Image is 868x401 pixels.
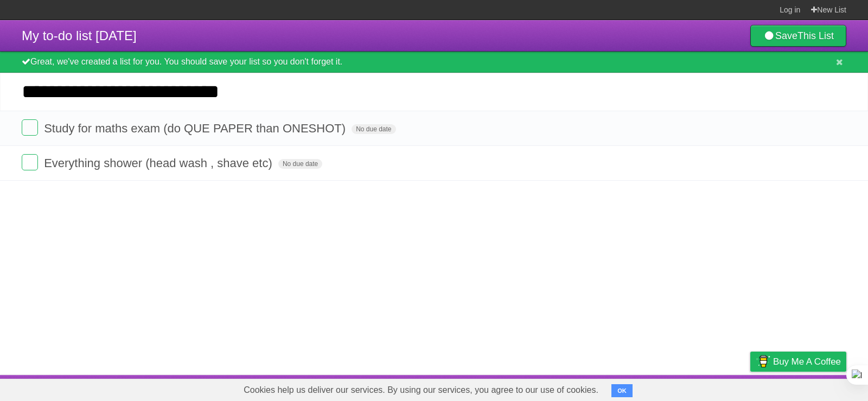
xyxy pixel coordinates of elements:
button: OK [611,384,633,397]
label: Done [22,154,38,170]
span: No due date [278,159,322,169]
a: SaveThis List [750,25,846,47]
a: Developers [642,378,686,398]
a: Buy me a coffee [750,352,846,372]
span: No due date [352,124,395,134]
span: Cookies help us deliver our services. By using our services, you agree to our use of cookies. [233,379,609,401]
span: My to-do list [DATE] [22,28,137,43]
label: Done [22,119,38,136]
span: Buy me a coffee [773,352,841,371]
span: Study for maths exam (do QUE PAPER than ONESHOT) [44,122,348,135]
a: Suggest a feature [778,378,846,398]
span: Everything shower (head wash , shave etc) [44,156,275,170]
a: Terms [699,378,723,398]
a: About [606,378,629,398]
a: Privacy [736,378,764,398]
img: Buy me a coffee [756,352,770,371]
b: This List [797,30,834,41]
